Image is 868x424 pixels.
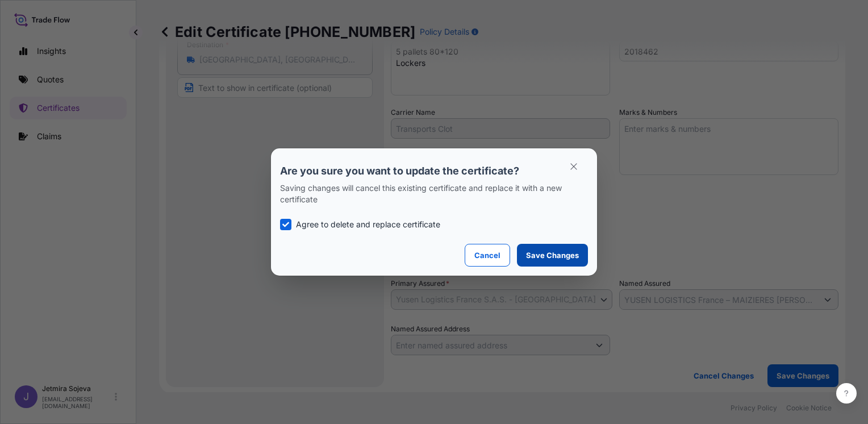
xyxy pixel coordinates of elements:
[517,244,588,267] button: Save Changes
[296,219,440,230] p: Agree to delete and replace certificate
[280,182,588,205] p: Saving changes will cancel this existing certificate and replace it with a new certificate
[280,164,588,178] p: Are you sure you want to update the certificate?
[474,250,500,261] p: Cancel
[465,244,510,267] button: Cancel
[526,250,579,261] p: Save Changes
